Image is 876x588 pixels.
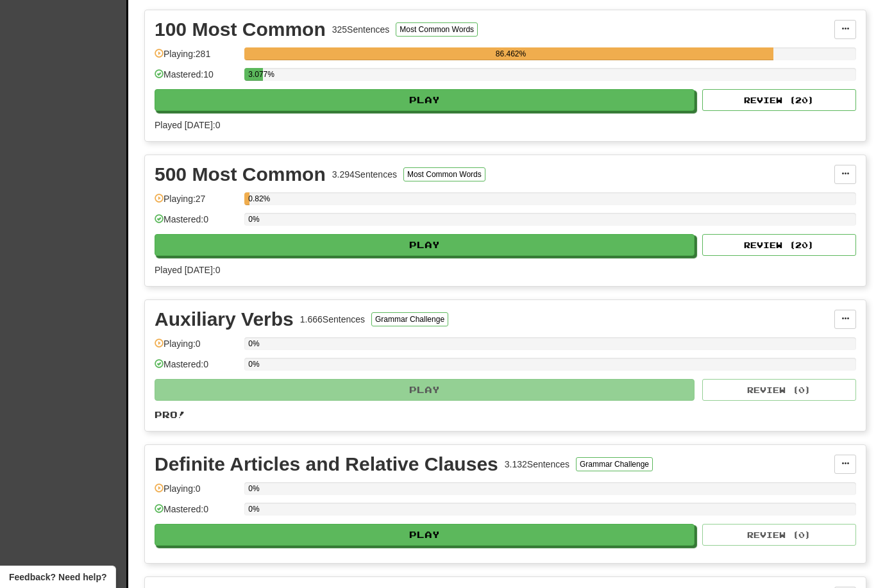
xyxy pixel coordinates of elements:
span: Open feedback widget [9,571,106,584]
button: Play [155,379,695,401]
div: Mastered: 0 [155,358,238,379]
div: 3.132 Sentences [505,458,569,471]
button: Review (20) [702,234,856,256]
button: Most Common Words [403,167,485,181]
div: 1.666 Sentences [300,313,365,326]
div: Definite Articles and Relative Clauses [155,455,498,474]
button: Most Common Words [396,22,478,37]
div: Mastered: 0 [155,503,238,524]
div: 0.82% [248,192,249,205]
button: Review (20) [702,89,856,111]
button: Grammar Challenge [371,312,448,326]
span: Pro! [155,409,185,420]
button: Grammar Challenge [576,457,653,471]
button: Play [155,524,695,546]
div: 3.294 Sentences [332,168,397,181]
div: Playing: 281 [155,47,238,69]
div: 500 Most Common [155,165,326,184]
div: Playing: 27 [155,192,238,214]
div: Auxiliary Verbs [155,310,294,329]
div: Mastered: 10 [155,68,238,89]
div: 3.077% [248,68,263,81]
div: 325 Sentences [332,23,390,36]
button: Play [155,89,695,111]
span: Played [DATE]: 0 [155,265,220,275]
div: Playing: 0 [155,482,238,503]
span: Played [DATE]: 0 [155,120,220,130]
button: Review (0) [702,524,856,546]
button: Review (0) [702,379,856,401]
div: Playing: 0 [155,337,238,358]
div: Mastered: 0 [155,213,238,234]
div: 86.462% [248,47,773,60]
button: Play [155,234,695,256]
div: 100 Most Common [155,20,326,39]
